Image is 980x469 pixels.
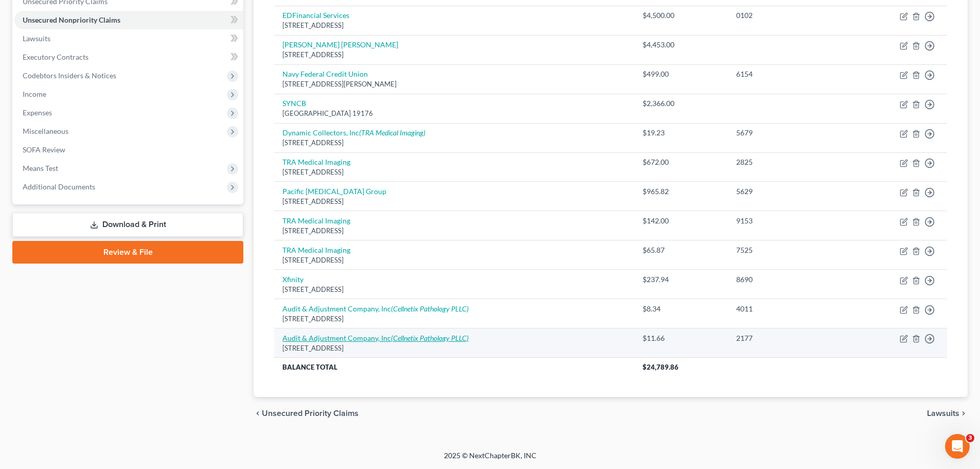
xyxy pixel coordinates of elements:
div: [STREET_ADDRESS][PERSON_NAME] [282,79,626,89]
div: $965.82 [643,186,719,197]
div: [GEOGRAPHIC_DATA] 19176 [282,109,626,118]
button: chevron_left Unsecured Priority Claims [254,409,359,418]
div: $4,453.00 [643,40,719,50]
span: Additional Documents [23,182,95,191]
span: Codebtors Insiders & Notices [23,71,116,80]
div: [STREET_ADDRESS] [282,314,626,324]
div: [STREET_ADDRESS] [282,255,626,265]
a: EDFinancial Services [282,11,349,20]
i: (Cellnetix Pathology PLLC) [391,304,469,313]
span: SOFA Review [23,145,65,154]
span: Lawsuits [23,34,50,43]
div: $65.87 [643,245,719,255]
a: SOFA Review [14,141,243,159]
a: TRA Medical Imaging [282,158,350,166]
div: 8690 [736,274,841,285]
span: Unsecured Priority Claims [262,409,359,418]
div: 9153 [736,216,841,226]
a: Pacific [MEDICAL_DATA] Group [282,187,386,196]
i: chevron_right [959,409,968,418]
div: [STREET_ADDRESS] [282,50,626,60]
div: [STREET_ADDRESS] [282,343,626,353]
a: TRA Medical Imaging [282,216,350,225]
div: $19.23 [643,128,719,138]
div: 2025 © NextChapterBK, INC [197,450,783,469]
span: Expenses [23,108,52,117]
div: [STREET_ADDRESS] [282,226,626,236]
a: Lawsuits [14,29,243,48]
div: 5679 [736,128,841,138]
a: Dynamic Collectors, Inc(TRA Medical Imaging) [282,128,425,137]
i: chevron_left [254,409,262,418]
a: Xfinity [282,275,304,284]
iframe: Intercom live chat [945,434,970,459]
div: 2825 [736,157,841,167]
span: $24,789.86 [643,363,679,371]
div: 2177 [736,333,841,343]
a: Navy Federal Credit Union [282,70,368,78]
div: $142.00 [643,216,719,226]
div: 7525 [736,245,841,255]
a: Review & File [12,241,243,264]
div: [STREET_ADDRESS] [282,138,626,148]
div: $237.94 [643,274,719,285]
button: Lawsuits chevron_right [927,409,968,418]
div: [STREET_ADDRESS] [282,285,626,294]
a: [PERSON_NAME] [PERSON_NAME] [282,40,398,49]
span: Lawsuits [927,409,959,418]
div: $2,366.00 [643,98,719,109]
div: [STREET_ADDRESS] [282,197,626,206]
th: Balance Total [274,358,634,376]
div: $8.34 [643,304,719,314]
span: Executory Contracts [23,53,88,61]
div: $499.00 [643,69,719,79]
a: SYNCB [282,99,306,108]
div: [STREET_ADDRESS] [282,21,626,30]
i: (TRA Medical Imaging) [359,128,425,137]
div: [STREET_ADDRESS] [282,167,626,177]
div: $4,500.00 [643,10,719,21]
span: Means Test [23,164,58,172]
a: Download & Print [12,213,243,237]
i: (Cellnetix Pathology PLLC) [391,334,469,342]
a: Audit & Adjustment Company, Inc(Cellnetix Pathology PLLC) [282,334,469,342]
a: Executory Contracts [14,48,243,66]
span: 3 [966,434,974,442]
div: $11.66 [643,333,719,343]
div: 5629 [736,186,841,197]
span: Income [23,90,46,98]
div: 6154 [736,69,841,79]
span: Unsecured Nonpriority Claims [23,15,120,24]
div: 4011 [736,304,841,314]
a: Audit & Adjustment Company, Inc(Cellnetix Pathology PLLC) [282,304,469,313]
div: 0102 [736,10,841,21]
a: TRA Medical Imaging [282,246,350,254]
div: $672.00 [643,157,719,167]
a: Unsecured Nonpriority Claims [14,11,243,29]
span: Miscellaneous [23,127,68,135]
